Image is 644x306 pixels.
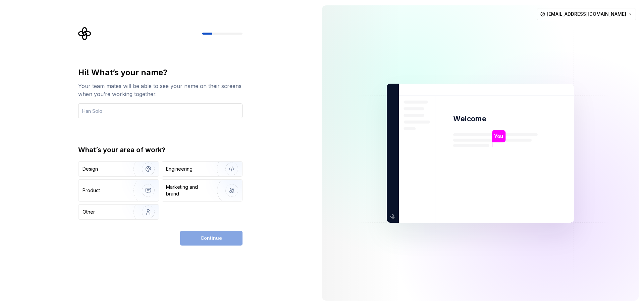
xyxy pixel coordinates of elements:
div: Hi! What’s your name? [78,67,243,78]
p: Welcome [453,114,486,124]
button: [EMAIL_ADDRESS][DOMAIN_NAME] [537,8,636,20]
div: Other [83,209,95,215]
svg: Supernova Logo [78,27,92,40]
div: What’s your area of work? [78,145,243,155]
div: Engineering [166,166,193,172]
span: [EMAIL_ADDRESS][DOMAIN_NAME] [547,11,626,17]
input: Han Solo [78,103,243,118]
p: You [494,132,503,140]
div: Your team mates will be able to see your name on their screens when you’re working together. [78,82,243,98]
div: Marketing and brand [166,184,211,197]
div: Design [83,166,98,172]
div: Product [83,187,100,194]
